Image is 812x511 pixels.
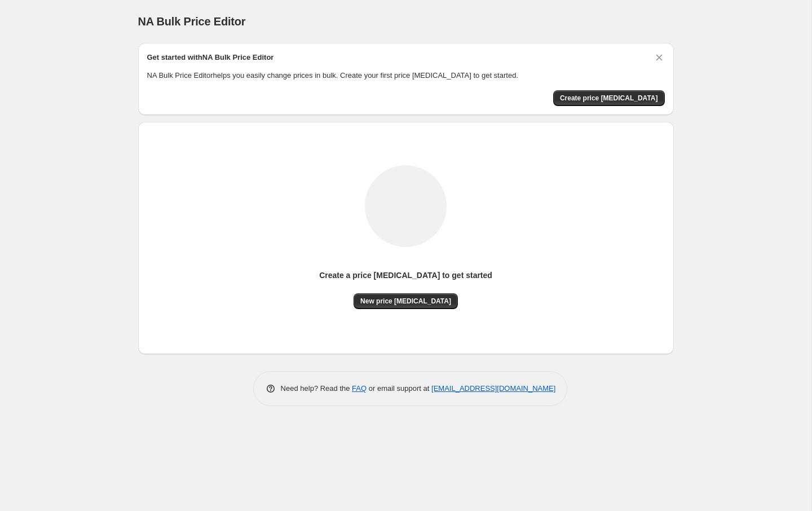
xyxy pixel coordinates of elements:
[319,270,492,281] p: Create a price [MEDICAL_DATA] to get started
[560,94,658,103] span: Create price [MEDICAL_DATA]
[138,15,246,28] span: NA Bulk Price Editor
[352,384,367,393] a: FAQ
[147,52,274,63] h2: Get started with NA Bulk Price Editor
[654,52,665,63] button: Dismiss card
[367,384,431,393] span: or email support at
[147,70,665,81] p: NA Bulk Price Editor helps you easily change prices in bulk. Create your first price [MEDICAL_DAT...
[281,384,352,393] span: Need help? Read the
[431,384,555,393] a: [EMAIL_ADDRESS][DOMAIN_NAME]
[354,293,458,309] button: New price [MEDICAL_DATA]
[553,90,665,106] button: Create price change job
[360,297,451,306] span: New price [MEDICAL_DATA]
